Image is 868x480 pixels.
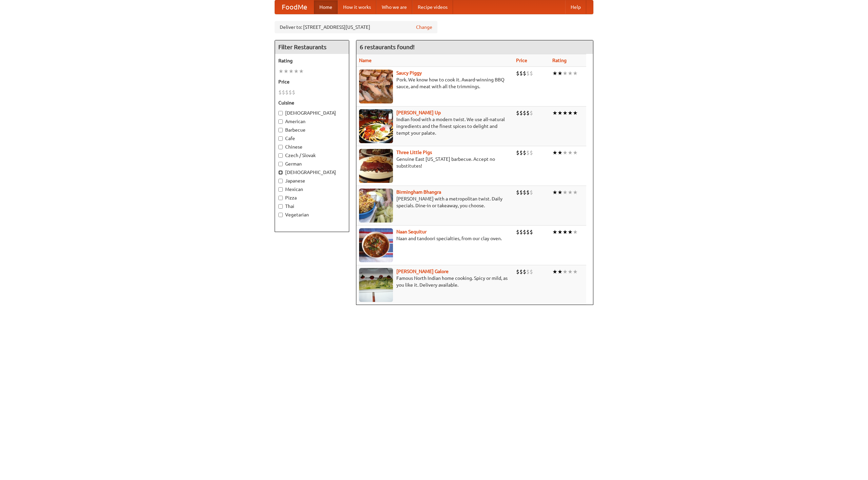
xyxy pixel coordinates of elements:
[516,109,519,117] li: $
[278,169,346,176] label: [DEMOGRAPHIC_DATA]
[396,70,422,76] a: Saucy Piggy
[563,228,568,236] li: ★
[557,189,563,196] li: ★
[359,70,393,103] img: saucy.jpg
[568,70,573,77] li: ★
[519,189,523,196] li: $
[573,149,578,156] li: ★
[376,0,412,14] a: Who we are
[278,194,346,201] label: Pizza
[568,109,573,117] li: ★
[563,149,568,156] li: ★
[278,99,346,106] h5: Cuisine
[530,268,533,275] li: $
[278,57,346,64] h5: Rating
[552,70,557,77] li: ★
[278,196,283,200] input: Pizza
[568,228,573,236] li: ★
[285,89,289,96] li: $
[278,186,346,193] label: Mexican
[278,118,346,125] label: American
[396,269,449,274] a: [PERSON_NAME] Galore
[573,70,578,77] li: ★
[519,149,523,156] li: $
[557,268,563,275] li: ★
[359,149,393,183] img: littlepigs.jpg
[516,268,519,275] li: $
[530,109,533,117] li: $
[523,228,526,236] li: $
[359,268,393,302] img: currygalore.jpg
[396,110,441,115] a: [PERSON_NAME] Up
[278,153,283,158] input: Czech / Slovak
[278,89,282,96] li: $
[516,149,519,156] li: $
[359,58,372,63] a: Name
[283,68,289,75] li: ★
[278,211,346,218] label: Vegetarian
[530,70,533,77] li: $
[278,213,283,217] input: Vegetarian
[516,189,519,196] li: $
[278,127,346,133] label: Barbecue
[573,228,578,236] li: ★
[278,111,283,115] input: [DEMOGRAPHIC_DATA]
[359,275,511,288] p: Famous North Indian home cooking. Spicy or mild, as you like it. Delivery available.
[526,109,530,117] li: $
[552,149,557,156] li: ★
[292,89,295,96] li: $
[278,145,283,149] input: Chinese
[278,204,283,209] input: Thai
[396,189,441,195] a: Birmingham Bhangra
[396,150,432,155] a: Three Little Pigs
[523,149,526,156] li: $
[552,109,557,117] li: ★
[526,189,530,196] li: $
[278,177,346,184] label: Japanese
[526,149,530,156] li: $
[573,268,578,275] li: ★
[557,228,563,236] li: ★
[359,189,393,223] img: bhangra.jpg
[278,162,283,166] input: German
[396,229,427,234] a: Naan Sequitur
[568,149,573,156] li: ★
[526,228,530,236] li: $
[289,89,292,96] li: $
[523,268,526,275] li: $
[278,119,283,124] input: American
[359,228,393,262] img: naansequitur.jpg
[359,235,511,242] p: Naan and tandoori specialties, from our clay oven.
[299,68,304,75] li: ★
[516,70,519,77] li: $
[278,78,346,85] h5: Price
[278,170,283,175] input: [DEMOGRAPHIC_DATA]
[282,89,285,96] li: $
[289,68,294,75] li: ★
[565,0,586,14] a: Help
[278,128,283,132] input: Barbecue
[278,152,346,159] label: Czech / Slovak
[519,70,523,77] li: $
[359,76,511,90] p: Pork. We know how to cook it. Award-winning BBQ sauce, and meat with all the trimmings.
[294,68,299,75] li: ★
[359,116,511,136] p: Indian food with a modern twist. We use all-natural ingredients and the finest spices to delight ...
[275,40,349,54] h4: Filter Restaurants
[360,44,415,50] ng-pluralize: 6 restaurants found!
[278,143,346,150] label: Chinese
[557,149,563,156] li: ★
[516,228,519,236] li: $
[314,0,338,14] a: Home
[552,228,557,236] li: ★
[278,136,283,141] input: Cafe
[359,109,393,143] img: curryup.jpg
[573,109,578,117] li: ★
[557,70,563,77] li: ★
[573,189,578,196] li: ★
[278,160,346,167] label: German
[278,203,346,210] label: Thai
